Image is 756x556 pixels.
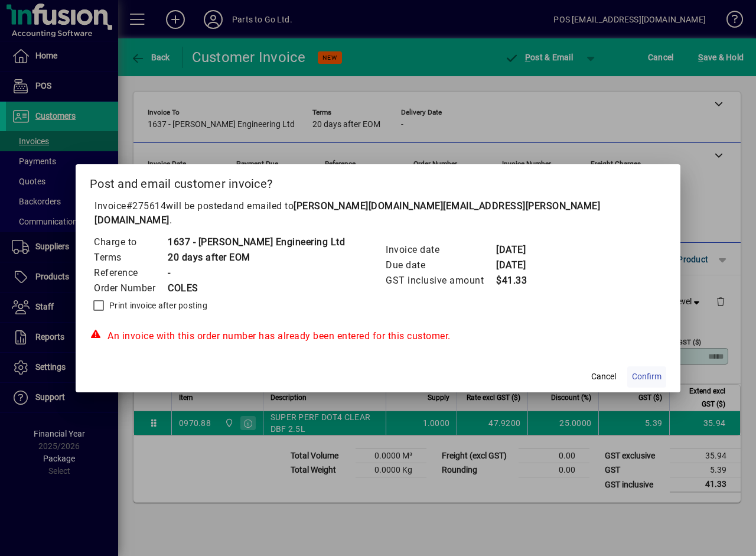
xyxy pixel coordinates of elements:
button: Cancel [585,366,623,388]
td: Terms [93,250,167,265]
td: $41.33 [496,273,543,288]
td: Charge to [93,235,167,250]
td: [DATE] [496,242,543,258]
td: GST inclusive amount [385,273,496,288]
td: Order Number [93,281,167,296]
td: 1637 - [PERSON_NAME] Engineering Ltd [167,235,345,250]
div: An invoice with this order number has already been entered for this customer. [90,329,666,343]
p: Invoice will be posted . [90,199,666,227]
td: Reference [93,265,167,281]
td: Due date [385,258,496,273]
td: COLES [167,281,345,296]
span: Confirm [632,370,661,383]
span: Cancel [591,370,616,383]
b: [PERSON_NAME][DOMAIN_NAME][EMAIL_ADDRESS][PERSON_NAME][DOMAIN_NAME] [94,200,600,226]
td: [DATE] [496,258,543,273]
span: and emailed to [94,200,600,226]
button: Confirm [627,366,666,388]
span: #275614 [126,200,167,212]
label: Print invoice after posting [107,300,207,311]
td: Invoice date [385,242,496,258]
h2: Post and email customer invoice? [76,164,680,199]
td: - [167,265,345,281]
td: 20 days after EOM [167,250,345,265]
